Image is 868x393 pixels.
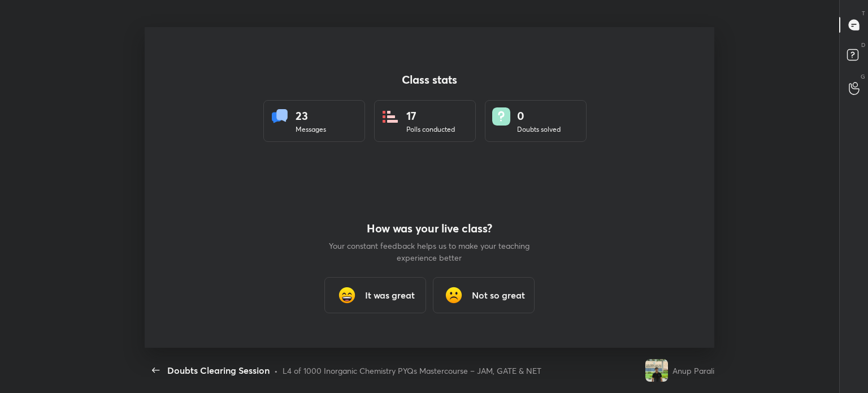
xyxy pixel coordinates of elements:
p: D [861,41,865,49]
div: L4 of 1000 Inorganic Chemistry PYQs Mastercourse – JAM, GATE & NET [283,365,541,377]
div: • [274,365,278,377]
img: frowning_face_cmp.gif [442,284,465,306]
div: 17 [406,107,455,124]
p: Your constant feedback helps us to make your teaching experience better [328,240,531,264]
h4: Class stats [263,73,596,87]
img: statsMessages.856aad98.svg [271,107,289,126]
img: grinning_face_with_smiling_eyes_cmp.gif [336,284,358,306]
div: Doubts Clearing Session [167,364,270,377]
img: doubts.8a449be9.svg [492,107,510,126]
div: Doubts solved [517,124,561,135]
div: 23 [296,107,326,124]
p: T [862,9,865,18]
h4: How was your live class? [328,222,531,235]
div: 0 [517,107,561,124]
div: Messages [296,124,326,135]
div: Anup Parali [672,365,714,377]
h3: Not so great [472,288,525,302]
p: G [861,72,865,81]
h3: It was great [365,288,415,302]
img: 2782fdca8abe4be7a832ca4e3fcd32a4.jpg [645,359,668,382]
div: Polls conducted [406,124,455,135]
img: statsPoll.b571884d.svg [381,107,400,126]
